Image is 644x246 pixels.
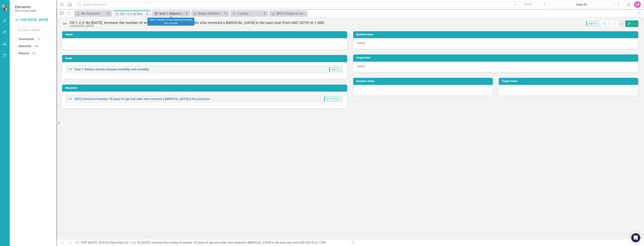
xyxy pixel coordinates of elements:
[356,33,636,36] h3: Baseline Date
[65,33,345,36] h3: Owner
[153,11,184,16] a: Goal 1: Reduce chronic disease morbidity and mortality.
[192,11,223,16] a: Breast & [MEDICAL_DATA]
[65,86,345,89] h3: Measures
[120,12,145,16] div: CD 1.2.2: By [DATE], increase the number of women 18 years of age and older who received a [MEDIC...
[36,38,42,41] div: 17
[329,67,341,72] span: Sept-25
[31,52,37,55] div: 62
[62,21,68,27] img: Not Defined
[634,1,641,8] button: LB
[524,3,532,6] span: Search
[33,45,40,48] div: 356
[65,57,345,60] h3: Goals
[68,67,73,72] img: Not Defined
[74,97,210,101] a: (BCC) Percent of women 18 years of age and older who received a [MEDICAL_DATA] in the past year.
[125,241,327,244] div: CD 1.2.2: By [DATE], increase the number of women 18 years of age and older who received a [MEDIC...
[109,241,123,244] a: Objectives
[15,9,36,12] small: Miami-Dade Health
[356,56,636,59] h3: Target Date
[519,2,538,7] button: Search
[15,27,53,33] input: Search Below...
[75,11,106,16] a: My Scorecard
[68,97,73,101] img: Not Defined
[70,21,325,25] div: CD 1.2.2: By [DATE], increase the number of women 18 years of age and older who received a [MEDIC...
[586,22,598,26] span: Sept-25
[357,42,365,45] span: [DATE]
[15,18,53,22] a: CHIP [DATE] - [DATE]
[270,11,306,16] a: (BCC) Percent of women 18 years of age and older who received a [MEDICAL_DATA] in the past year.
[19,37,34,41] a: Scorecards
[81,11,106,16] div: My Scorecard
[551,2,612,7] div: Sept-25
[2,4,8,11] img: ClearPoint Strategy
[81,241,108,244] a: CHIP [DATE] - [DATE]
[147,18,194,26] div: Goal 1: Reduce chronic disease morbidity and mortality.
[502,80,636,83] h3: Target Value
[19,51,29,56] a: Reports
[75,241,347,245] div: » »
[276,11,306,16] div: (BCC) Percent of women 18 years of age and older who received a [MEDICAL_DATA] in the past year.
[549,1,614,8] button: Sept-25
[324,97,341,101] span: Q1 FY 25/26
[74,68,149,71] a: Goal 1: Reduce chronic disease morbidity and mortality.
[159,11,184,16] div: Goal 1: Reduce chronic disease morbidity and mortality.
[76,1,539,8] input: Search ClearPoint...
[231,11,262,16] a: Loading...
[15,5,36,9] span: Elements
[237,11,262,16] div: Loading...
[631,233,640,242] div: Open Intercom Messenger
[19,44,31,48] a: Elements
[198,11,223,16] div: Breast & [MEDICAL_DATA]
[357,65,365,68] span: [DATE]
[356,80,491,83] h3: Baseline Value
[70,25,325,28] div: CHIP [DATE] - [DATE]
